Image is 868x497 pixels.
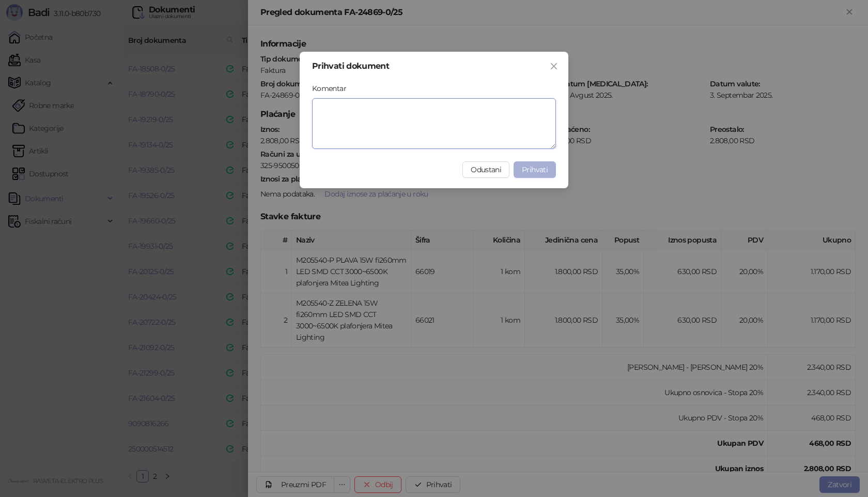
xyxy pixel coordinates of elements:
[550,62,558,70] span: close
[546,62,562,70] span: Zatvori
[312,83,352,94] label: Komentar
[471,165,501,174] span: Odustani
[522,165,548,174] span: Prihvati
[312,98,556,149] textarea: Komentar
[462,161,509,178] button: Odustani
[546,58,562,74] button: Close
[312,62,556,70] div: Prihvati dokument
[514,161,556,178] button: Prihvati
